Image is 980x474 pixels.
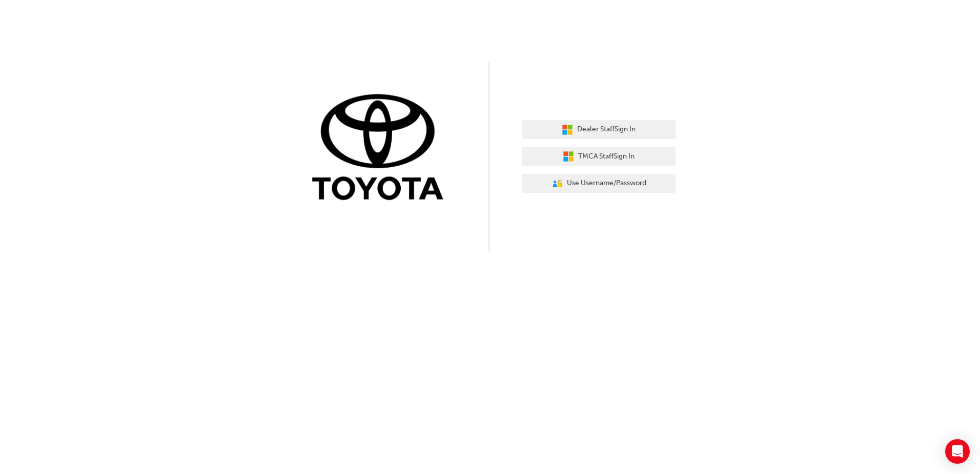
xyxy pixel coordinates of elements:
span: Dealer Staff Sign In [577,124,636,135]
span: TMCA Staff Sign In [578,151,635,163]
button: Dealer StaffSign In [522,120,676,140]
span: Use Username/Password [567,177,646,189]
button: Use Username/Password [522,174,676,193]
img: Trak [304,92,458,205]
button: TMCA StaffSign In [522,147,676,166]
div: Open Intercom Messenger [945,439,970,464]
